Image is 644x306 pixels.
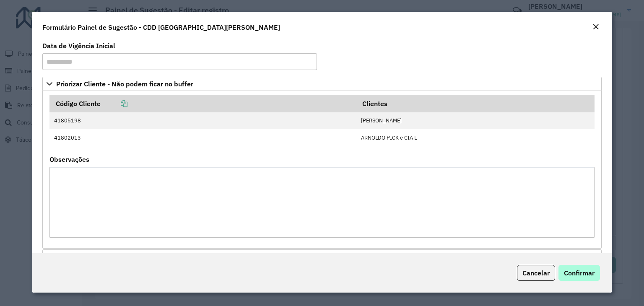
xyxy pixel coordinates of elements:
[42,249,602,264] a: Pre-Roteirização AS / Orientações
[357,112,595,129] td: [PERSON_NAME]
[522,269,550,277] span: Cancelar
[564,269,595,277] span: Confirmar
[590,22,602,33] button: Close
[42,22,280,32] h4: Formulário Painel de Sugestão - CDD [GEOGRAPHIC_DATA][PERSON_NAME]
[42,91,602,249] div: Priorizar Cliente - Não podem ficar no buffer
[49,154,89,164] label: Observações
[357,129,595,146] td: ARNOLDO PICK e CIA L
[101,99,127,108] a: Copiar
[56,80,193,87] span: Priorizar Cliente - Não podem ficar no buffer
[56,253,161,260] span: Pre-Roteirização AS / Orientações
[49,112,356,129] td: 41805198
[49,95,356,112] th: Código Cliente
[592,23,599,30] em: Fechar
[357,95,595,112] th: Clientes
[42,41,115,51] label: Data de Vigência Inicial
[558,265,600,281] button: Confirmar
[517,265,555,281] button: Cancelar
[49,129,356,146] td: 41802013
[42,77,602,91] a: Priorizar Cliente - Não podem ficar no buffer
